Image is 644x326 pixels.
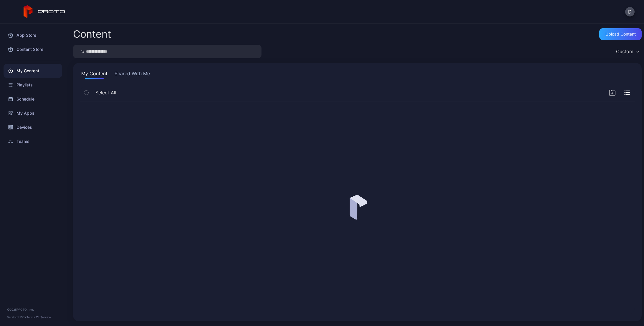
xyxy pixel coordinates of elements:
a: Playlists [4,78,62,92]
a: Devices [4,120,62,134]
a: App Store [4,28,62,42]
span: Version 1.13.1 • [7,315,27,319]
button: Upload Content [599,28,642,40]
a: Terms Of Service [27,315,51,319]
div: Upload Content [605,32,636,36]
button: Custom [613,45,642,58]
div: Custom [616,49,633,54]
a: My Apps [4,106,62,120]
button: My Content [80,70,109,79]
a: Content Store [4,42,62,56]
button: D [625,7,635,16]
div: Content [73,29,111,39]
a: Schedule [4,92,62,106]
a: My Content [4,64,62,78]
a: Teams [4,134,62,148]
span: Select All [95,89,116,96]
button: Shared With Me [113,70,151,79]
div: © 2025 PROTO, Inc. [7,307,59,312]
